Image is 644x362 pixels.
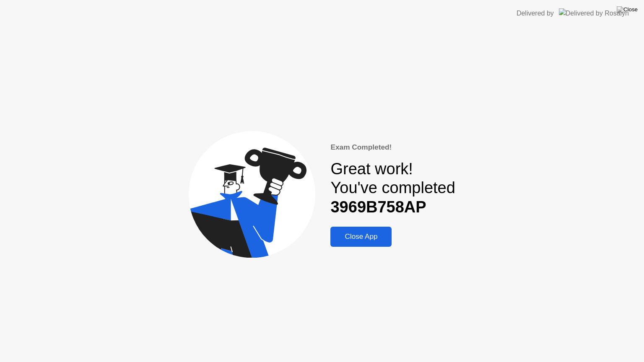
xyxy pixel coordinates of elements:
[330,160,455,217] div: Great work! You've completed
[330,142,455,153] div: Exam Completed!
[330,227,392,247] button: Close App
[333,233,389,241] div: Close App
[330,198,426,216] b: 3969B758AP
[517,8,554,18] div: Delivered by
[559,8,629,18] img: Delivered by Rosalyn
[617,6,638,13] img: Close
